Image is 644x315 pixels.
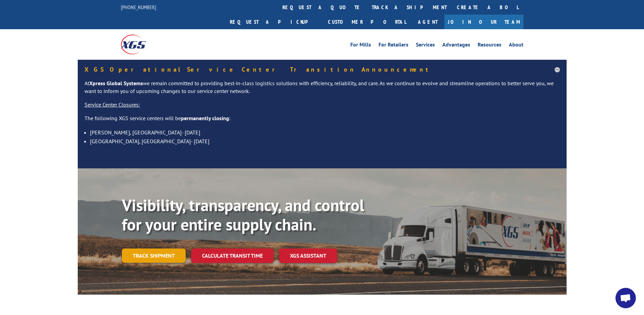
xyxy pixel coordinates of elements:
[323,15,411,29] a: Customer Portal
[442,42,470,50] a: Advantages
[509,42,523,50] a: About
[122,248,186,263] a: Track shipment
[90,137,560,146] li: [GEOGRAPHIC_DATA], [GEOGRAPHIC_DATA]- [DATE]
[350,42,371,50] a: For Mills
[279,248,337,263] a: XGS ASSISTANT
[122,194,364,235] b: Visibility, transparency, and control for your entire supply chain.
[615,288,636,308] a: Open chat
[191,248,274,263] a: Calculate transit time
[121,4,156,11] a: [PHONE_NUMBER]
[85,101,140,108] u: Service Center Closures:
[444,15,523,29] a: Join Our Team
[416,42,435,50] a: Services
[411,15,444,29] a: Agent
[478,42,501,50] a: Resources
[89,80,143,87] strong: Xpress Global Systems
[85,114,560,128] p: The following XGS service centers will be :
[379,42,408,50] a: For Retailers
[181,115,229,122] strong: permanently closing
[85,67,560,73] h5: XGS Operational Service Center Transition Announcement
[85,79,560,101] p: At we remain committed to providing best-in-class logistics solutions with efficiency, reliabilit...
[225,15,323,29] a: Request a pickup
[90,128,560,137] li: [PERSON_NAME], [GEOGRAPHIC_DATA]- [DATE]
